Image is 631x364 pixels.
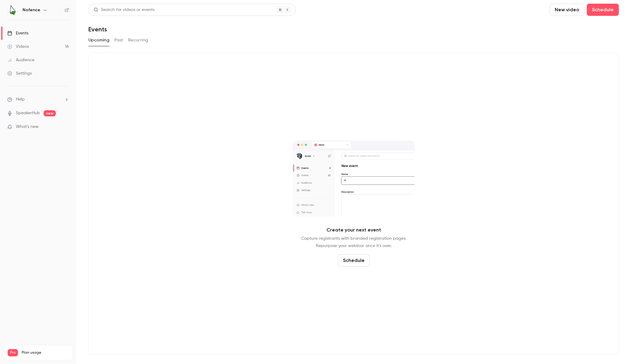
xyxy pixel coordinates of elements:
img: Nofence [8,5,17,15]
h6: Nofence [23,7,40,13]
iframe: Noticeable Trigger [62,124,69,130]
button: Recurring [128,35,148,45]
button: New video [550,4,584,16]
span: Plan usage [22,350,69,355]
div: Audience [7,57,34,63]
span: new [44,110,56,116]
div: Settings [7,70,32,76]
div: Search for videos or events [94,7,155,13]
button: Schedule [587,4,619,16]
a: SpeakerHub [16,110,40,116]
span: Pro [8,349,18,356]
li: help-dropdown-opener [7,96,69,103]
p: Capture registrants with branded registration pages. Repurpose your webinar once it's over. [301,235,406,249]
button: Upcoming [88,35,109,45]
span: What's new [16,124,39,130]
p: Create your next event [326,226,381,234]
h1: Events [88,26,107,33]
button: Past [114,35,123,45]
button: Schedule [338,254,370,267]
div: Videos [7,44,29,50]
span: Help [16,96,25,103]
div: Events [7,30,28,36]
